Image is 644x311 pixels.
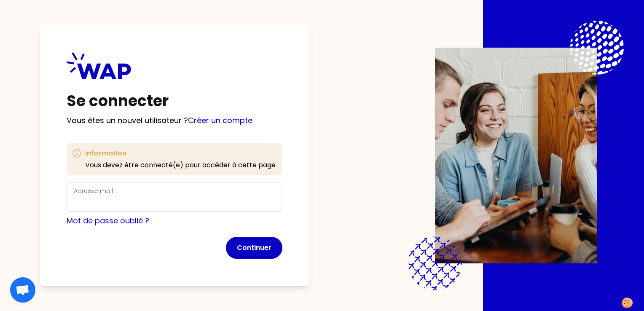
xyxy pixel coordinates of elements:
[85,148,276,158] h3: Information
[67,93,282,110] h1: Se connecter
[67,115,282,126] p: Vous êtes un nouvel utilisateur ?
[435,48,597,263] img: Description
[74,187,113,195] label: Adresse mail
[85,160,276,170] p: Vous devez être connecté(e) pour accéder à cette page
[188,115,252,126] a: Créer un compte
[226,237,282,259] button: Continuer
[10,277,35,303] div: Ouvrir le chat
[67,215,149,226] a: Mot de passe oublié ?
